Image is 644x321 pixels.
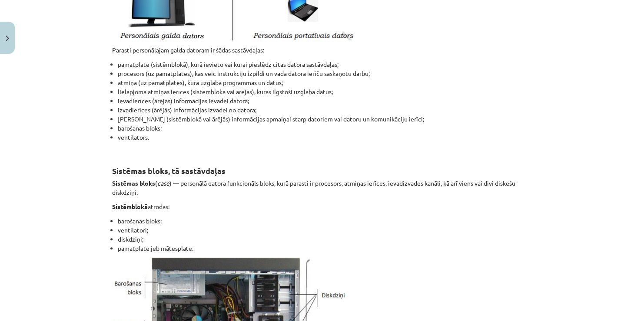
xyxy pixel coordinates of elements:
[112,179,155,187] strong: Sistēmas bloks
[118,69,532,78] li: procesors (uz pamatplates), kas veic instrukciju izpildi un vada datora ierīču saskaņotu darbu;
[112,166,226,176] strong: Sistēmas bloks, tā sastāvdaļas
[118,216,532,226] li: barošanas bloks;
[118,60,532,69] li: pamatplate (sistēmblokā), kurā ievieto vai kurai pieslēdz citas datora sastāvdaļas;
[157,179,169,187] em: case
[118,226,532,235] li: ventilatori;
[118,115,532,124] li: [PERSON_NAME] (sistēmblokā vai ārējās) informācijas apmaiņai starp datoriem vai datoru un komunik...
[112,202,532,211] p: atrodas:
[112,179,532,197] p: ( ) — personālā datora funkcionāls bloks, kurā parasti ir procesors, atmiņas ierīces, ievadizvade...
[118,105,532,115] li: izvadierīces (ārējās) informācijas izvadei no datora;
[6,36,9,41] img: icon-close-lesson-0947bae3869378f0d4975bcd49f059093ad1ed9edebbc8119c70593378902aed.svg
[112,203,148,210] strong: Sistēmblokā
[118,87,532,96] li: lielapjoma atmiņas ierīces (sistēmblokā vai ārējās), kurās ilgstoši uzglabā datus;
[118,235,532,244] li: diskdziņi;
[118,96,532,105] li: ievadierīces (ārējās) informācijas ievadei datorā;
[118,133,532,151] li: ventilators.
[112,46,532,55] p: Parasti personālajam galda datoram ir šādas sastāvdaļas:
[118,124,532,133] li: barošanas bloks;
[118,78,532,87] li: atmiņa (uz pamatplates), kurā uzglabā programmas un datus;
[118,244,532,253] li: pamatplate jeb mātesplate.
